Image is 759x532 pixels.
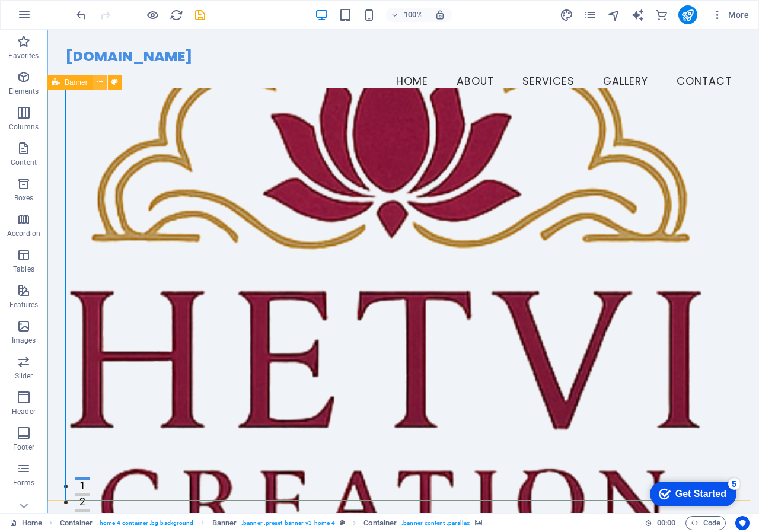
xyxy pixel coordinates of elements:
span: 00 00 [657,516,675,530]
p: Content [11,158,37,167]
p: Elements [9,87,39,96]
p: Header [12,407,36,416]
span: Click to select. Double-click to edit [212,516,237,530]
button: text_generator [631,8,645,22]
span: Code [691,516,720,530]
i: Reload page [170,8,183,22]
span: Click to select. Double-click to edit [60,516,93,530]
button: Click here to leave preview mode and continue editing [145,8,160,22]
div: Get Started 5 items remaining, 0% complete [7,6,93,31]
button: pages [583,8,598,22]
i: This element contains a background [475,520,482,526]
i: Save (Ctrl+S) [193,8,207,22]
i: Publish [681,8,694,22]
p: Forms [13,478,34,488]
i: Commerce [655,8,668,22]
p: Columns [9,122,39,132]
i: Navigator [607,8,621,22]
button: reload [169,8,183,22]
button: 1 [27,448,42,451]
span: Banner [65,79,88,86]
span: . banner .preset-banner-v3-home-4 [241,516,335,530]
i: AI Writer [631,8,645,22]
span: . home-4-container .bg-background [97,516,193,530]
span: : [665,518,667,527]
h6: Session time [645,516,676,530]
p: Boxes [14,193,34,203]
p: Favorites [8,51,39,60]
button: commerce [655,8,669,22]
p: Footer [13,442,34,452]
button: navigator [607,8,621,22]
h6: 100% [404,8,423,22]
nav: breadcrumb [60,516,482,530]
button: Code [685,516,726,530]
i: Design (Ctrl+Alt+Y) [560,8,573,22]
div: Get Started [32,13,83,24]
button: 100% [386,8,428,22]
p: Slider [15,371,33,381]
span: Click to select. Double-click to edit [363,516,397,530]
a: Click to cancel selection. Double-click to open Pages [9,516,42,530]
button: save [193,8,207,22]
button: publish [678,5,697,24]
i: On resize automatically adjust zoom level to fit chosen device. [435,9,445,20]
button: More [707,5,754,24]
button: 2 [27,464,42,467]
button: undo [74,8,88,22]
i: Pages (Ctrl+Alt+S) [583,8,597,22]
span: More [712,9,749,21]
button: 3 [27,480,42,483]
p: Features [9,300,38,310]
i: Undo: Edit gallery images (Ctrl+Z) [75,8,88,22]
p: Accordion [7,229,40,238]
button: Usercentrics [735,516,750,530]
button: design [560,8,574,22]
p: Images [12,336,36,345]
div: 5 [85,2,97,14]
i: This element is a customizable preset [340,520,345,526]
p: Tables [13,265,34,274]
span: . banner-content .parallax [401,516,470,530]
